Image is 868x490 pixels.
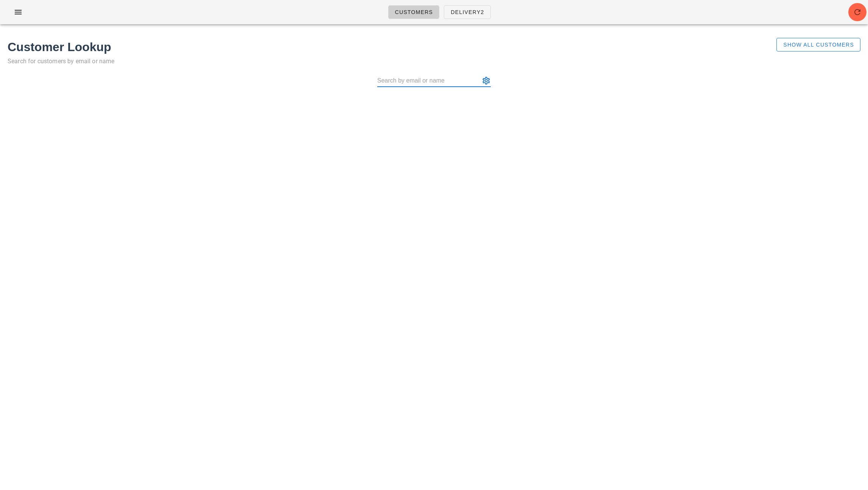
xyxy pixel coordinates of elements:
a: Customers [388,5,440,19]
input: Search by email or name [377,75,480,87]
h1: Customer Lookup [8,38,717,56]
span: Delivery2 [450,9,484,15]
span: Show All Customers [783,42,854,48]
p: Search for customers by email or name [8,56,717,67]
a: Delivery2 [444,5,490,19]
button: Show All Customers [776,38,860,51]
button: appended action [482,76,491,85]
span: Customers [395,9,433,15]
